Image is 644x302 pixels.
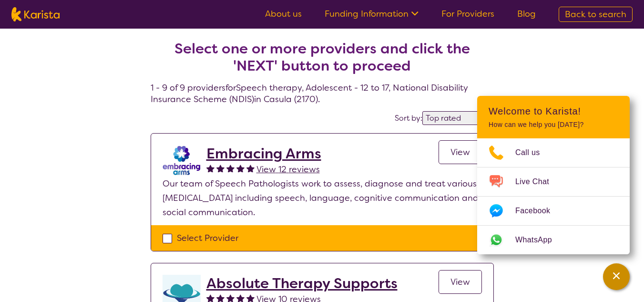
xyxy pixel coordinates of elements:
span: Facebook [515,204,562,218]
img: fullstar [246,294,255,302]
img: b2ynudwipxu3dxoxxouh.jpg [163,145,201,176]
img: fullstar [216,294,225,302]
img: Karista logo [11,7,60,21]
span: View [450,146,470,158]
label: Sort by: [395,113,422,123]
span: Back to search [565,9,626,20]
div: Channel Menu [477,96,630,254]
img: fullstar [226,164,235,172]
ul: Choose channel [477,138,630,254]
a: Embracing Arms [206,145,321,162]
img: fullstar [206,164,215,172]
a: Funding Information [325,8,419,20]
p: Our team of Speech Pathologists work to assess, diagnose and treat various [MEDICAL_DATA] includi... [163,177,482,219]
a: View 12 reviews [256,162,320,177]
img: fullstar [236,294,245,302]
p: How can we help you [DATE]? [489,121,618,129]
a: For Providers [441,8,494,20]
img: fullstar [216,164,225,172]
span: View 12 reviews [256,164,320,175]
a: View [439,140,482,164]
a: View [439,270,482,294]
a: About us [265,8,302,20]
span: Call us [515,146,552,160]
img: fullstar [206,294,215,302]
button: Channel Menu [603,263,630,290]
span: Live Chat [515,175,561,189]
span: View [450,276,470,288]
a: Blog [517,8,536,20]
h2: Select one or more providers and click the 'NEXT' button to proceed [162,40,482,74]
img: fullstar [226,294,235,302]
a: Web link opens in a new tab. [477,226,630,254]
img: fullstar [236,164,245,172]
span: WhatsApp [515,233,563,247]
h2: Welcome to Karista! [489,105,618,117]
a: Absolute Therapy Supports [206,275,398,292]
img: fullstar [246,164,255,172]
h4: 1 - 9 of 9 providers for Speech therapy , Adolescent - 12 to 17 , National Disability Insurance S... [151,17,494,105]
a: Back to search [559,7,633,22]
